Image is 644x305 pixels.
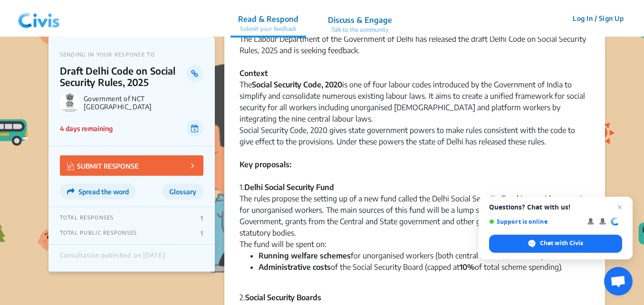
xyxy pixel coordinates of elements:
button: Log In / Sign Up [567,11,630,26]
span: Questions? Chat with us! [489,203,622,211]
p: 4 days remaining [60,124,113,133]
strong: Key proposals: [240,160,291,181]
strong: 10% [460,262,475,272]
strong: Running welfare schemes [259,251,351,260]
strong: Social Security Code, 2020 [252,80,342,89]
p: 1 [201,214,203,222]
span: Support is online [489,218,581,225]
span: Close chat [614,201,625,213]
p: SUBMIT RESPONSE [67,160,139,171]
li: of the Social Security Board (capped at of total scheme spending). [259,261,590,284]
button: Spread the word [60,183,136,200]
div: 2. [240,292,590,303]
div: Consultation published on [DATE] [60,252,165,264]
img: navlogo.png [14,4,64,33]
p: Discuss & Engage [328,14,392,26]
strong: Context [240,68,268,78]
div: The is one of four labour codes introduced by the Government of India to simplify and consolidate... [240,79,590,124]
span: Chat with Civis [540,239,583,248]
span: Glossary [169,188,196,196]
p: 1 [201,229,203,237]
img: Government of NCT Delhi logo [60,93,80,113]
div: Open chat [604,267,633,295]
div: 1. [240,159,590,193]
li: for unorganised workers (both central and state schemes). [259,250,590,261]
strong: Social Security Boards [245,293,321,302]
div: The fund will be spent on: [240,238,590,250]
button: SUBMIT RESPONSE [60,155,203,176]
p: Read & Respond [238,13,298,25]
span: Spread the word [78,188,129,196]
div: The rules propose the setting up of a new fund called the Delhi Social Security Fund to provide s... [240,193,590,238]
p: SENDING IN YOUR RESPONSE TO [60,51,203,57]
p: Draft Delhi Code on Social Security Rules, 2025 [60,65,187,88]
strong: Delhi Social Security Fund [244,182,334,192]
strong: Administrative costs [259,262,331,272]
img: Vector.jpg [67,162,75,170]
p: TOTAL RESPONSES [60,214,114,222]
div: Chat with Civis [489,235,622,253]
p: TOTAL PUBLIC RESPONSES [60,229,137,237]
div: The Labour Department of the Government of Delhi has released the draft Delhi Code on Social Secu... [240,33,590,56]
p: Government of NCT [GEOGRAPHIC_DATA] [84,95,203,111]
p: Talk to the community [328,26,392,34]
button: Glossary [162,183,203,200]
p: Submit your feedback [238,25,298,33]
div: Social Security Code, 2020 gives state government powers to make rules consistent with the code t... [240,124,590,147]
